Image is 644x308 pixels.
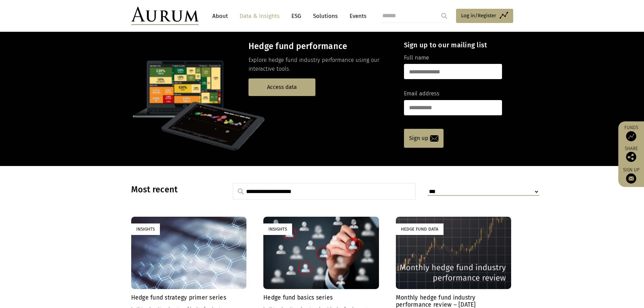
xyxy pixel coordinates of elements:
[248,56,392,74] p: Explore hedge fund industry performance using our interactive tools.
[248,78,315,96] a: Access data
[263,223,292,235] div: Insights
[404,129,444,148] a: Sign up
[461,11,496,20] span: Log in/Register
[263,294,379,301] h4: Hedge fund basics series
[131,223,160,235] div: Insights
[236,10,283,22] a: Data & Insights
[209,10,231,22] a: About
[131,185,216,195] h3: Most recent
[404,53,429,62] label: Full name
[622,125,641,141] a: Funds
[288,10,305,22] a: ESG
[238,188,244,194] img: search.svg
[396,223,444,235] div: Hedge Fund Data
[622,146,641,162] div: Share
[430,135,438,142] img: email-icon
[310,10,341,22] a: Solutions
[626,152,636,162] img: Share this post
[404,89,439,98] label: Email address
[456,9,513,23] a: Log in/Register
[131,294,247,301] h4: Hedge fund strategy primer series
[626,173,636,184] img: Sign up to our newsletter
[346,10,366,22] a: Events
[131,7,199,25] img: Aurum
[404,41,502,49] h4: Sign up to our mailing list
[622,167,641,184] a: Sign up
[626,131,636,141] img: Access Funds
[437,9,451,23] input: Submit
[248,41,392,51] h3: Hedge fund performance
